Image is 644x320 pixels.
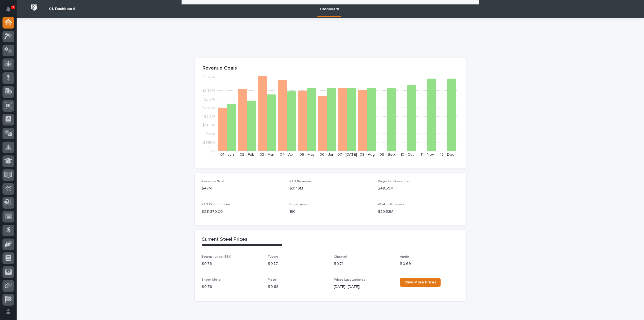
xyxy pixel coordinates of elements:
[202,106,215,110] tspan: $2.75M
[201,209,283,215] p: $ 311,870.00
[268,261,327,267] p: $ 0.77
[202,89,215,93] tspan: $3.85M
[334,255,347,258] span: Channel
[404,280,436,284] span: View More Prices
[240,153,254,157] text: 02 - Feb
[201,186,283,191] p: $47M
[268,278,276,281] span: Plate
[337,153,357,157] text: 07 - [DATE]
[201,255,231,258] span: Beams (under 55#)
[334,278,366,281] span: Prices Last Updated
[268,255,278,258] span: Tubing
[320,153,334,157] text: 06 - Jun
[202,124,215,127] tspan: $1.65M
[2,3,14,15] button: Notifications
[201,180,224,183] span: Revenue Goal
[7,7,14,16] div: Notifications1
[420,153,434,157] text: 11 - Nov
[299,153,315,157] text: 05 - May
[201,284,261,290] p: $ 0.59
[203,141,215,145] tspan: $550K
[289,180,311,183] span: YTD Revenue
[400,278,441,287] a: View More Prices
[378,186,459,191] p: $48.59M
[289,209,371,215] p: 180
[334,261,393,267] p: $ 0.71
[201,203,231,206] span: YTD Contributions
[289,203,307,206] span: Employees
[210,149,215,153] tspan: $0
[359,153,374,157] text: 08 - Aug
[440,153,454,157] text: 12 - Dec
[206,132,215,136] tspan: $1.1M
[204,98,215,101] tspan: $3.3M
[201,237,247,243] h2: Current Steel Prices
[201,278,221,281] span: Sheet Metal
[400,255,409,258] span: Angle
[201,261,261,267] p: $ 0.76
[49,7,75,11] h2: 01. Dashboard
[203,65,458,71] p: Revenue Goals
[280,153,294,157] text: 04 - Apr
[202,75,215,79] tspan: $4.77M
[400,153,414,157] text: 10 - Oct
[378,209,459,215] p: $20.52M
[204,115,215,119] tspan: $2.2M
[260,153,274,157] text: 03 - Mar
[378,180,409,183] span: Projected Revenue
[334,284,393,290] p: [DATE] ([DATE])
[220,153,234,157] text: 01 - Jan
[379,153,395,157] text: 09 - Sep
[400,261,459,267] p: $ 0.69
[29,2,39,13] img: Workspace Logo
[12,5,14,9] p: 1
[268,284,327,290] p: $ 0.68
[378,203,404,206] span: Work in Progress
[289,186,371,191] p: $31.19M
